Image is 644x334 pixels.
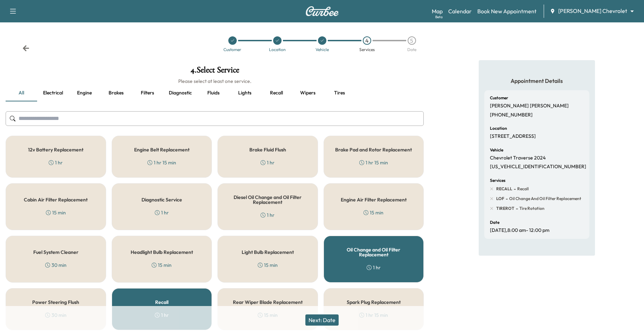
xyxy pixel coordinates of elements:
[435,14,443,20] div: Beta
[490,178,505,183] h6: Services
[147,159,176,166] div: 1 hr 15 min
[508,196,581,201] span: Oil Change and Oil Filter Replacement
[6,78,424,85] h6: Please select at least one service.
[261,212,275,219] div: 1 hr
[359,48,375,52] div: Services
[316,48,329,52] div: Vehicle
[6,85,37,101] button: all
[131,250,193,255] h5: Headlight Bulb Replacement
[324,85,355,101] button: Tires
[496,196,504,201] span: LOF
[37,85,69,101] button: Electrical
[141,197,182,202] h5: Diagnostic Service
[490,148,503,152] h6: Vehicle
[198,85,229,101] button: Fluids
[22,45,29,52] div: Back
[363,209,383,216] div: 15 min
[490,133,536,140] p: [STREET_ADDRESS]
[490,227,549,234] p: [DATE] , 8:00 am - 12:00 pm
[496,206,514,211] span: TIREROT
[490,126,507,130] h6: Location
[305,314,339,326] button: Next: Date
[408,36,416,45] div: 5
[367,264,381,271] div: 1 hr
[448,7,472,15] a: Calendar
[258,262,278,269] div: 15 min
[512,185,516,192] span: -
[335,247,413,257] h5: Oil Change and Oil Filter Replacement
[305,6,339,16] img: Curbee Logo
[490,164,586,170] p: [US_VEHICLE_IDENTIFICATION_NUMBER]
[490,96,508,100] h6: Customer
[292,85,324,101] button: Wipers
[32,300,79,305] h5: Power Steering Flush
[33,250,78,255] h5: Fuel System Cleaner
[518,206,545,211] span: Tire Rotation
[46,209,66,216] div: 15 min
[100,85,132,101] button: Brakes
[269,48,286,52] div: Location
[490,103,569,109] p: [PERSON_NAME] [PERSON_NAME]
[6,85,424,101] div: basic tabs example
[69,85,100,101] button: Engine
[155,300,168,305] h5: Recall
[233,300,303,305] h5: Rear Wiper Blade Replacement
[516,186,529,192] span: Recall
[514,205,518,212] span: -
[45,262,67,269] div: 30 min
[490,155,546,161] p: Chevrolet Traverse 2024
[490,112,533,118] p: [PHONE_NUMBER]
[49,159,63,166] div: 1 hr
[152,262,172,269] div: 15 min
[432,7,443,15] a: MapBeta
[163,85,198,101] button: Diagnostic
[24,197,88,202] h5: Cabin Air Filter Replacement
[341,197,407,202] h5: Engine Air Filter Replacement
[223,48,241,52] div: Customer
[335,147,412,152] h5: Brake Pad and Rotor Replacement
[359,159,388,166] div: 1 hr 15 min
[242,250,294,255] h5: Light Bulb Replacement
[28,147,83,152] h5: 12v Battery Replacement
[477,7,536,15] a: Book New Appointment
[484,77,589,85] h5: Appointment Details
[407,48,416,52] div: Date
[347,300,401,305] h5: Spark Plug Replacement
[496,186,512,192] span: RECALL
[261,159,275,166] div: 1 hr
[132,85,163,101] button: Filters
[155,209,169,216] div: 1 hr
[261,85,292,101] button: Recall
[490,220,499,225] h6: Date
[229,195,306,205] h5: Diesel Oil Change and Oil Filter Replacement
[134,147,189,152] h5: Engine Belt Replacement
[363,36,371,45] div: 4
[6,66,424,78] h1: 4 . Select Service
[249,147,286,152] h5: Brake Fluid Flush
[504,195,508,202] span: -
[558,7,627,15] span: [PERSON_NAME] Chevrolet
[229,85,261,101] button: Lights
